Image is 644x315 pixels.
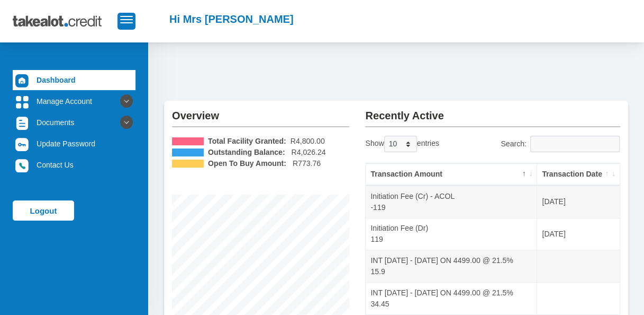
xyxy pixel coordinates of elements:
[384,136,417,152] select: Showentries
[13,91,135,111] a: Manage Account
[366,282,537,314] td: INT [DATE] - [DATE] ON 4499.00 @ 21.5% 34.45
[293,158,321,169] span: R773.76
[13,155,135,175] a: Contact Us
[291,136,325,147] span: R4,800.00
[13,134,135,154] a: Update Password
[13,8,117,34] img: takealot_credit_logo.svg
[13,70,135,90] a: Dashboard
[366,186,537,218] td: Initiation Fee (Cr) - ACOL -119
[13,112,135,133] a: Documents
[169,13,293,25] h2: Hi Mrs [PERSON_NAME]
[208,147,285,158] b: Outstanding Balance:
[366,250,537,282] td: INT [DATE] - [DATE] ON 4499.00 @ 21.5% 15.9
[537,218,620,250] td: [DATE]
[537,163,620,186] th: Transaction Date: activate to sort column ascending
[365,136,439,152] label: Show entries
[366,218,537,250] td: Initiation Fee (Dr) 119
[530,136,620,152] input: Search:
[13,200,74,221] a: Logout
[208,158,286,169] b: Open To Buy Amount:
[291,147,325,158] span: R4,026.24
[537,186,620,218] td: [DATE]
[501,136,620,152] label: Search:
[172,101,349,122] h2: Overview
[208,136,286,147] b: Total Facility Granted:
[365,101,620,122] h2: Recently Active
[366,163,537,186] th: Transaction Amount: activate to sort column descending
